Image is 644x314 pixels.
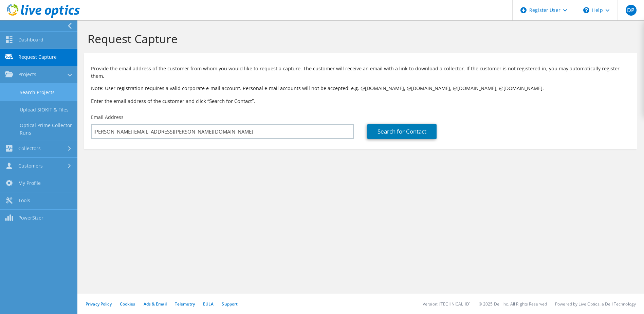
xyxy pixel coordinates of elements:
[175,301,195,307] a: Telemetry
[144,301,167,307] a: Ads & Email
[626,5,637,16] span: DP
[222,301,238,307] a: Support
[479,301,547,307] li: © 2025 Dell Inc. All Rights Reserved
[91,85,630,92] p: Note: User registration requires a valid corporate e-mail account. Personal e-mail accounts will ...
[423,301,471,307] li: Version: [TECHNICAL_ID]
[583,7,589,13] svg: \n
[203,301,214,307] a: EULA
[555,301,636,307] li: Powered by Live Optics, a Dell Technology
[88,32,630,46] h1: Request Capture
[91,97,630,105] h3: Enter the email address of the customer and click “Search for Contact”.
[91,114,124,121] label: Email Address
[86,301,112,307] a: Privacy Policy
[367,124,437,139] a: Search for Contact
[91,65,630,80] p: Provide the email address of the customer from whom you would like to request a capture. The cust...
[120,301,135,307] a: Cookies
